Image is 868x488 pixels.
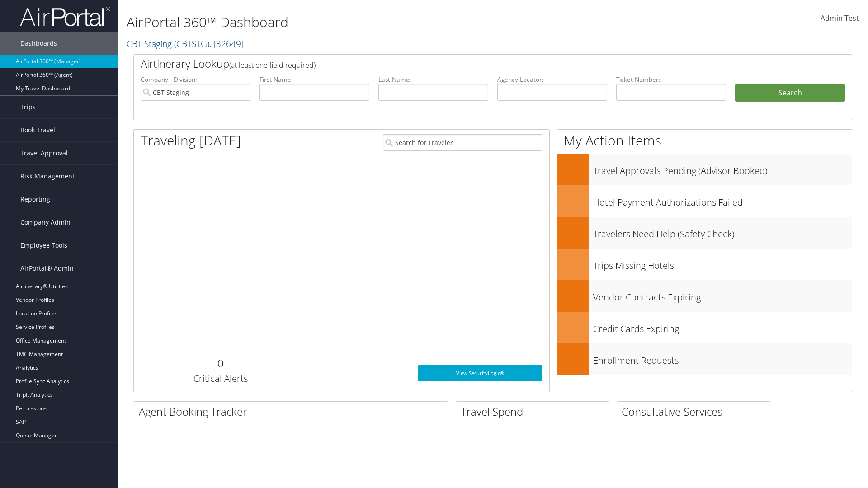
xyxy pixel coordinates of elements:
[557,131,852,150] h1: My Action Items
[418,365,542,381] a: View SecurityLogic®
[622,404,770,419] h2: Consultative Services
[821,13,859,23] span: Admin Test
[593,286,852,304] h3: Vendor Contracts Expiring
[20,119,55,141] span: Book Travel
[20,211,71,234] span: Company Admin
[229,60,316,70] span: (at least one field required)
[557,154,852,185] a: Travel Approvals Pending (Advisor Booked)
[557,217,852,249] a: Travelers Need Help (Safety Check)
[127,13,615,32] h1: AirPortal 360™ Dashboard
[20,96,36,118] span: Trips
[259,75,369,84] label: First Name:
[127,38,244,50] a: CBT Staging
[461,404,609,419] h2: Travel Spend
[593,160,852,177] h3: Travel Approvals Pending (Advisor Booked)
[139,404,448,419] h2: Agent Booking Tracker
[20,165,75,188] span: Risk Management
[593,223,852,240] h3: Travelers Need Help (Safety Check)
[735,84,845,102] button: Search
[20,234,67,257] span: Employee Tools
[141,356,300,371] h2: 0
[593,318,852,335] h3: Credit Cards Expiring
[20,142,68,164] span: Travel Approval
[174,38,209,50] span: ( CBTSTG )
[497,75,607,84] label: Agency Locator:
[20,188,50,211] span: Reporting
[557,280,852,312] a: Vendor Contracts Expiring
[20,6,110,27] img: airportal-logo.png
[557,249,852,280] a: Trips Missing Hotels
[141,372,300,385] h3: Critical Alerts
[593,350,852,367] h3: Enrollment Requests
[557,343,852,375] a: Enrollment Requests
[557,185,852,217] a: Hotel Payment Authorizations Failed
[209,38,244,50] span: , [ 32649 ]
[821,5,859,33] a: Admin Test
[616,75,726,84] label: Ticket Number:
[557,312,852,343] a: Credit Cards Expiring
[141,131,241,150] h1: Traveling [DATE]
[20,32,57,55] span: Dashboards
[593,255,852,272] h3: Trips Missing Hotels
[20,257,74,280] span: AirPortal® Admin
[378,75,488,84] label: Last Name:
[383,134,542,151] input: Search for Traveler
[141,75,250,84] label: Company - Division:
[141,56,785,71] h2: Airtinerary Lookup
[593,192,852,209] h3: Hotel Payment Authorizations Failed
